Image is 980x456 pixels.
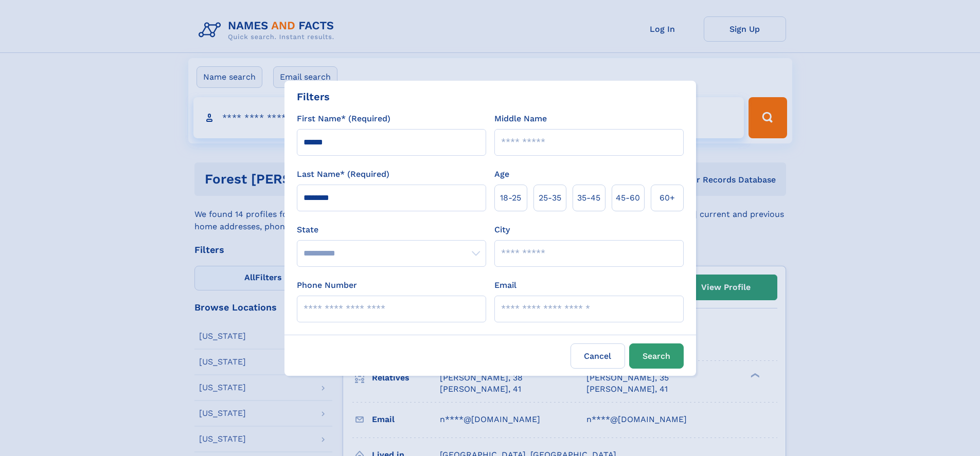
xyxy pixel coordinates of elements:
label: Last Name* (Required) [297,168,389,180]
label: Phone Number [297,279,357,291]
span: 25‑35 [539,192,561,204]
span: 18‑25 [500,192,521,204]
label: Email [494,279,516,291]
label: Middle Name [494,113,547,125]
div: Filters [297,89,330,104]
label: Age [494,168,509,180]
label: Cancel [571,343,625,369]
span: 45‑60 [616,192,640,204]
label: First Name* (Required) [297,113,390,125]
button: Search [629,343,684,369]
span: 60+ [660,192,675,204]
span: 35‑45 [577,192,600,204]
label: State [297,224,486,236]
label: City [494,224,510,236]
